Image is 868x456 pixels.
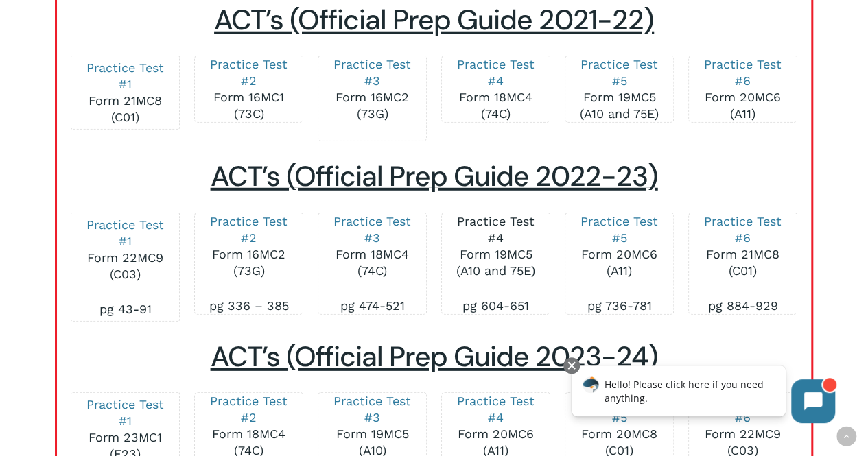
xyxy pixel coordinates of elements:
a: Practice Test #6 [704,214,782,245]
a: Practice Test #4 [457,394,535,424]
a: Practice Test #1 [86,397,164,428]
a: Practice Test #5 [580,214,658,245]
span: ACT’s (Official Prep Guide 2023-24) [211,339,658,375]
a: Practice Test #5 [580,57,658,88]
a: Practice Test #2 [210,57,288,88]
p: Form 21MC8 (C01) [703,213,782,298]
p: Form 20MC6 (A11) [703,56,782,122]
a: Practice Test #2 [210,214,288,245]
p: Form 22MC9 (C03) [85,217,165,301]
a: Practice Test #2 [210,394,288,424]
a: Practice Test #1 [86,217,164,248]
p: pg 884-929 [703,298,782,314]
p: pg 474-521 [332,298,412,314]
p: pg 43-91 [85,301,165,317]
p: Form 18MC4 (74C) [332,213,412,298]
p: Form 19MC5 (A10 and 75E) [456,213,535,298]
a: Practice Test #6 [704,57,782,88]
p: Form 18MC4 (74C) [456,56,535,122]
a: Practice Test #4 [457,57,535,88]
p: Form 20MC6 (A11) [579,213,659,298]
span: ACT’s (Official Prep Guide 2022-23) [211,158,658,195]
span: ACT’s (Official Prep Guide 2021-22) [214,2,654,38]
p: pg 336 – 385 [209,298,288,314]
a: Practice Test #1 [86,60,164,91]
p: Form 16MC2 (73G) [332,56,412,141]
a: Practice Test #3 [333,57,411,88]
p: Form 16MC1 (73C) [209,56,288,122]
p: Form 19MC5 (A10 and 75E) [579,56,659,122]
p: pg 736-781 [579,298,659,314]
iframe: Chatbot [557,355,849,437]
a: Practice Test #3 [333,394,411,424]
p: Form 16MC2 (73G) [209,213,288,298]
p: pg 604-651 [456,298,535,314]
a: Practice Test #3 [333,214,411,245]
a: Practice Test #4 [457,214,535,245]
p: Form 21MC8 (C01) [85,60,165,125]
